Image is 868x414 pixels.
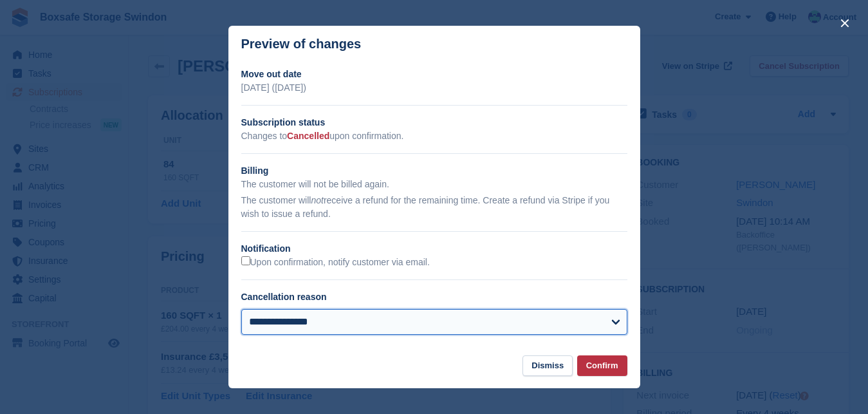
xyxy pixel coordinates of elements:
p: The customer will not be billed again. [241,178,627,191]
h2: Notification [241,242,627,256]
h2: Move out date [241,68,627,81]
p: Preview of changes [241,37,362,52]
button: close [835,13,855,33]
button: Confirm [577,355,627,377]
label: Upon confirmation, notify customer via email. [241,256,430,268]
h2: Billing [241,164,627,178]
span: Cancelled [287,131,329,141]
label: Cancellation reason [241,292,327,302]
em: not [311,195,323,205]
p: [DATE] ([DATE]) [241,81,627,95]
input: Upon confirmation, notify customer via email. [241,256,250,265]
h2: Subscription status [241,116,627,129]
button: Dismiss [522,355,573,377]
p: The customer will receive a refund for the remaining time. Create a refund via Stripe if you wish... [241,194,627,221]
p: Changes to upon confirmation. [241,129,627,143]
